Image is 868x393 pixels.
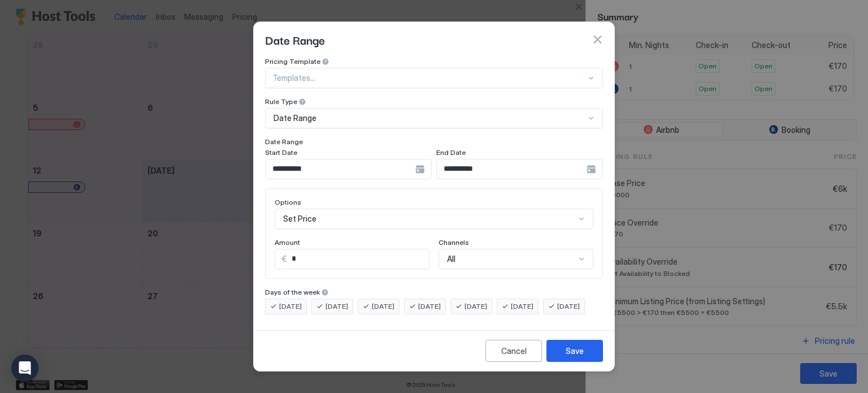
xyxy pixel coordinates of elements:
button: Cancel [485,340,542,362]
span: Date Range [274,113,316,123]
span: [DATE] [279,301,302,312]
span: Days of the week [265,288,320,296]
span: Date Range [265,31,325,48]
span: [DATE] [557,301,580,312]
span: Start Date [265,148,297,157]
span: [DATE] [418,301,441,312]
span: € [282,254,287,264]
input: Input Field [287,249,429,269]
span: Channels [439,238,469,247]
div: Cancel [501,345,527,357]
span: All [447,254,455,264]
span: Amount [275,238,300,247]
div: Save [566,345,584,357]
span: Options [275,198,301,206]
span: [DATE] [511,301,533,312]
span: End Date [436,148,466,157]
span: [DATE] [372,301,394,312]
span: Pricing Template [265,57,320,66]
span: Date Range [265,137,303,146]
div: Open Intercom Messenger [11,355,38,382]
button: Save [546,340,603,362]
input: Input Field [266,159,415,179]
input: Input Field [437,159,587,179]
span: [DATE] [325,301,348,312]
span: Set Price [283,214,316,224]
span: [DATE] [465,301,487,312]
span: Rule Type [265,97,297,106]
